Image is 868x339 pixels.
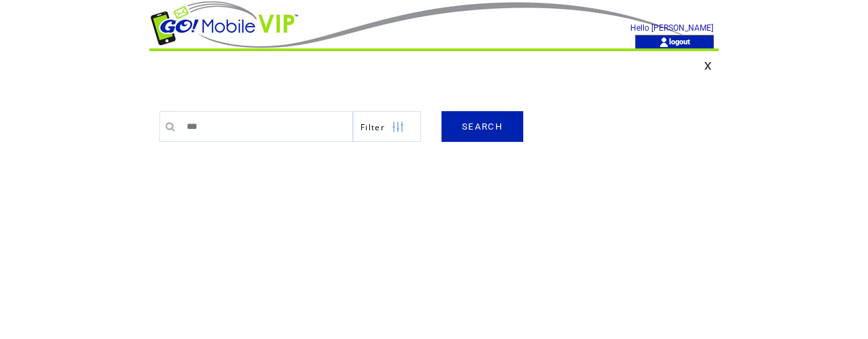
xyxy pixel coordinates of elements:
[669,37,690,46] a: logout
[630,23,713,33] span: Hello [PERSON_NAME]
[392,112,404,143] img: filters.png
[441,111,523,142] a: SEARCH
[353,111,421,142] a: Filter
[659,37,669,48] img: account_icon.gif
[360,121,385,133] span: Show filters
